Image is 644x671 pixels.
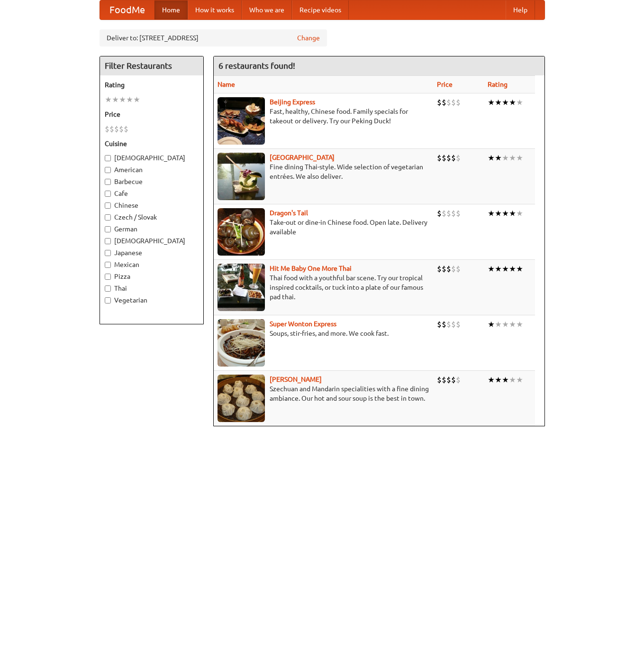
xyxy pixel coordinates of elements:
a: Help [506,0,535,19]
label: German [105,224,199,234]
li: $ [446,97,451,108]
li: ★ [488,153,495,163]
label: American [105,165,199,175]
a: Name [218,81,235,88]
li: $ [114,124,119,134]
input: Cafe [105,191,111,197]
input: Thai [105,285,111,292]
li: $ [456,264,461,274]
a: Rating [488,81,508,88]
input: Chinese [105,202,111,209]
a: Change [297,33,320,43]
li: ★ [502,153,509,163]
li: ★ [516,208,523,219]
li: $ [456,319,461,330]
li: ★ [495,375,502,385]
img: superwonton.jpg [218,319,265,367]
li: ★ [112,94,119,105]
h5: Price [105,110,199,119]
li: ★ [495,319,502,330]
img: dragon.jpg [218,208,265,256]
li: ★ [119,94,126,105]
li: ★ [495,264,502,274]
img: beijing.jpg [218,97,265,145]
a: [PERSON_NAME] [270,376,322,383]
li: ★ [502,375,509,385]
li: $ [437,375,442,385]
label: Japanese [105,248,199,257]
li: $ [442,375,446,385]
label: Cafe [105,189,199,198]
label: Pizza [105,272,199,281]
li: ★ [509,208,516,219]
label: [DEMOGRAPHIC_DATA] [105,236,199,246]
li: $ [451,264,456,274]
li: ★ [488,208,495,219]
li: ★ [509,264,516,274]
input: Pizza [105,274,111,280]
li: ★ [509,319,516,330]
li: ★ [516,375,523,385]
a: Dragon's Tail [270,209,308,217]
li: ★ [502,97,509,108]
li: ★ [495,208,502,219]
li: ★ [488,319,495,330]
li: ★ [502,208,509,219]
li: ★ [105,94,112,105]
li: $ [456,153,461,163]
li: $ [442,319,446,330]
label: Chinese [105,201,199,210]
li: $ [442,208,446,219]
li: $ [446,153,451,163]
li: ★ [495,153,502,163]
li: $ [446,208,451,219]
input: German [105,226,111,232]
li: $ [437,208,442,219]
li: $ [442,264,446,274]
li: $ [437,153,442,163]
li: $ [119,124,124,134]
input: Japanese [105,250,111,256]
a: Hit Me Baby One More Thai [270,265,352,272]
label: Mexican [105,260,199,269]
a: How it works [188,0,242,19]
input: [DEMOGRAPHIC_DATA] [105,155,111,161]
label: Thai [105,284,199,293]
a: [GEOGRAPHIC_DATA] [270,154,335,161]
a: Home [154,0,188,19]
a: FoodMe [100,0,154,19]
li: $ [451,319,456,330]
li: ★ [516,319,523,330]
a: Who we are [242,0,292,19]
li: $ [437,319,442,330]
p: Take-out or dine-in Chinese food. Open late. Delivery available [218,218,430,237]
li: $ [456,375,461,385]
li: $ [442,97,446,108]
li: $ [451,153,456,163]
li: ★ [488,375,495,385]
li: ★ [516,153,523,163]
li: $ [124,124,128,134]
li: ★ [488,264,495,274]
li: $ [451,97,456,108]
p: Thai food with a youthful bar scene. Try our tropical inspired cocktails, or tuck into a plate of... [218,273,430,302]
li: ★ [488,97,495,108]
input: Czech / Slovak [105,214,111,221]
p: Fast, healthy, Chinese food. Family specials for takeout or delivery. Try our Peking Duck! [218,107,430,126]
li: ★ [516,97,523,108]
a: Price [437,81,453,88]
a: Beijing Express [270,98,315,106]
label: Barbecue [105,177,199,186]
img: shandong.jpg [218,375,265,422]
input: Mexican [105,262,111,268]
h5: Rating [105,80,199,90]
h5: Cuisine [105,139,199,148]
img: babythai.jpg [218,264,265,311]
ng-pluralize: 6 restaurants found! [218,61,295,70]
li: $ [446,319,451,330]
li: ★ [509,97,516,108]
